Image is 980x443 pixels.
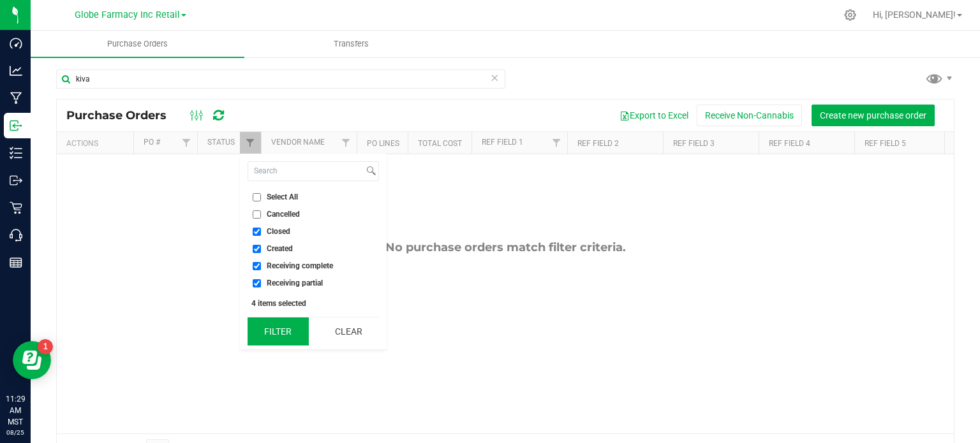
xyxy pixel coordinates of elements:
[10,92,22,105] inline-svg: Manufacturing
[38,339,53,354] iframe: Resource center unread badge
[820,110,926,120] span: Create new purchase order
[66,139,128,148] div: Actions
[13,341,51,379] iframe: Resource center
[253,193,261,201] input: Select All
[6,393,25,428] p: 11:29 AM MST
[253,210,261,219] input: Cancelled
[577,139,619,148] a: Ref Field 2
[31,31,244,57] a: Purchase Orders
[842,9,858,21] div: Manage settings
[240,132,261,154] a: Filter
[267,193,298,201] span: Select All
[10,119,22,132] inline-svg: Inbound
[90,38,185,50] span: Purchase Orders
[176,132,197,154] a: Filter
[611,105,697,126] button: Export to Excel
[144,138,160,147] a: PO #
[418,139,462,148] a: Total Cost
[336,132,357,154] a: Filter
[812,105,935,126] button: Create new purchase order
[251,299,375,308] div: 4 items selected
[673,139,715,148] a: Ref Field 3
[482,138,523,147] a: Ref Field 1
[10,174,22,187] inline-svg: Outbound
[75,10,180,20] span: Globe Farmacy Inc Retail
[316,38,386,50] span: Transfers
[253,245,261,253] input: Created
[56,69,505,89] input: Search Purchase Order ID, Vendor Name and Ref Field 1
[267,228,290,235] span: Closed
[267,262,333,270] span: Receiving complete
[248,317,309,345] button: Filter
[253,228,261,236] input: Closed
[546,132,567,154] a: Filter
[697,105,802,126] button: Receive Non-Cannabis
[10,147,22,159] inline-svg: Inventory
[873,10,956,20] span: Hi, [PERSON_NAME]!
[6,428,25,437] p: 08/25
[490,69,499,86] span: Clear
[10,229,22,242] inline-svg: Call Center
[244,31,458,57] a: Transfers
[769,139,810,148] a: Ref Field 4
[318,317,379,345] button: Clear
[367,139,399,148] a: PO Lines
[267,245,293,252] span: Created
[10,256,22,269] inline-svg: Reports
[253,279,261,287] input: Receiving partial
[10,64,22,77] inline-svg: Analytics
[10,37,22,50] inline-svg: Dashboard
[865,139,906,148] a: Ref Field 5
[207,138,235,147] a: Status
[10,201,22,214] inline-svg: Retail
[57,240,954,254] div: No purchase orders match filter criteria.
[66,108,179,122] span: Purchase Orders
[253,262,261,270] input: Receiving complete
[248,162,364,180] input: Search
[267,210,300,218] span: Cancelled
[271,138,325,147] a: Vendor Name
[267,279,323,287] span: Receiving partial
